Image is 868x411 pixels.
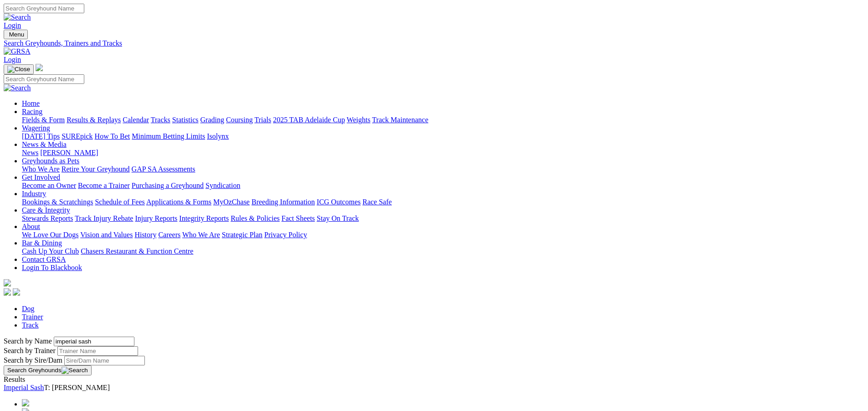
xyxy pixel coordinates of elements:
input: Search [4,4,84,13]
img: Search [62,367,88,374]
div: Care & Integrity [22,214,864,223]
img: GRSA [4,47,31,56]
a: Syndication [205,182,240,189]
input: Search [4,74,84,84]
label: Search by Trainer [4,347,56,354]
img: Close [7,66,30,73]
a: Integrity Reports [179,214,229,222]
div: Get Involved [22,182,864,190]
a: News & Media [22,140,67,148]
a: Purchasing a Greyhound [132,182,204,189]
a: Get Involved [22,173,60,181]
a: Stewards Reports [22,214,73,222]
label: Search by Sire/Dam [4,356,62,364]
a: Strategic Plan [222,231,262,239]
a: Bar & Dining [22,239,62,247]
a: Become an Owner [22,182,76,189]
img: logo-grsa-white.png [36,64,43,71]
div: Results [4,375,864,384]
div: Bar & Dining [22,247,864,255]
a: GAP SA Assessments [132,165,195,173]
a: Rules & Policies [231,214,280,222]
a: How To Bet [95,132,130,140]
a: Coursing [226,116,253,124]
a: Tracks [151,116,170,124]
a: Isolynx [207,132,229,140]
a: Grading [200,116,224,124]
button: Search Greyhounds [4,365,92,375]
a: Weights [347,116,370,124]
a: News [22,149,38,156]
a: Become a Trainer [78,182,130,189]
div: Wagering [22,132,864,140]
a: Who We Are [22,165,60,173]
a: SUREpick [62,132,92,140]
a: Calendar [123,116,149,124]
a: Dog [22,305,35,312]
div: Greyhounds as Pets [22,165,864,173]
a: Cash Up Your Club [22,247,79,255]
div: About [22,231,864,239]
a: Who We Are [182,231,220,239]
img: Search [4,13,31,21]
div: News & Media [22,149,864,157]
a: Breeding Information [252,198,315,206]
a: Statistics [172,116,199,124]
a: About [22,223,40,230]
a: Careers [158,231,180,239]
a: Vision and Values [80,231,133,239]
a: Greyhounds as Pets [22,157,79,165]
a: Injury Reports [135,214,177,222]
a: Trainer [22,313,43,321]
a: Industry [22,190,46,198]
a: [DATE] Tips [22,132,60,140]
a: Login [4,56,21,63]
img: Search [4,84,31,92]
input: Search by Sire/Dam name [64,356,145,365]
a: We Love Our Dogs [22,231,78,239]
a: Race Safe [362,198,391,206]
span: Menu [9,31,24,38]
a: Track Maintenance [372,116,428,124]
a: Track Injury Rebate [75,214,133,222]
a: Racing [22,108,42,115]
a: Search Greyhounds, Trainers and Tracks [4,39,864,47]
button: Toggle navigation [4,64,34,74]
a: Login [4,21,21,29]
a: Home [22,99,40,107]
a: Contact GRSA [22,255,66,263]
a: Results & Replays [67,116,121,124]
label: Search by Name [4,337,52,345]
a: Wagering [22,124,50,132]
button: Toggle navigation [4,30,28,39]
div: Racing [22,116,864,124]
a: Chasers Restaurant & Function Centre [81,247,193,255]
a: Fields & Form [22,116,65,124]
input: Search by Trainer name [57,346,138,356]
input: Search by Greyhound name [54,337,134,346]
a: Privacy Policy [264,231,307,239]
a: Track [22,321,39,329]
a: Fact Sheets [282,214,315,222]
a: Login To Blackbook [22,264,82,271]
a: Schedule of Fees [95,198,144,206]
a: Retire Your Greyhound [62,165,130,173]
img: chevrons-left-pager-blue.svg [22,399,29,406]
div: Industry [22,198,864,206]
a: History [134,231,156,239]
img: logo-grsa-white.png [4,279,11,286]
a: Applications & Forms [146,198,211,206]
a: [PERSON_NAME] [40,149,98,156]
a: MyOzChase [213,198,250,206]
a: Trials [254,116,271,124]
a: 2025 TAB Adelaide Cup [273,116,345,124]
a: Care & Integrity [22,206,70,214]
a: Bookings & Scratchings [22,198,93,206]
div: T: [PERSON_NAME] [4,384,864,392]
img: facebook.svg [4,288,11,296]
a: Stay On Track [317,214,359,222]
a: ICG Outcomes [317,198,360,206]
a: Minimum Betting Limits [132,132,205,140]
a: Imperial Sash [4,384,44,391]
